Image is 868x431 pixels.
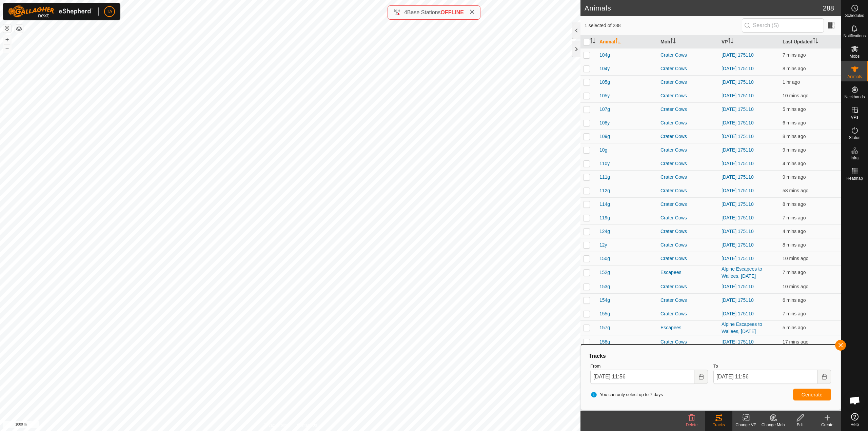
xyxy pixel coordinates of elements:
[722,79,754,85] a: [DATE] 175110
[742,18,824,33] input: Search (S)
[441,9,464,15] span: OFFLINE
[802,392,823,397] span: Generate
[599,241,607,249] span: 12y
[660,119,716,126] div: Crater Cows
[590,363,708,370] label: From
[783,134,806,139] span: 28 Aug 2025, 11:48 am
[722,66,754,71] a: [DATE] 175110
[793,389,831,400] button: Generate
[783,79,800,85] span: 28 Aug 2025, 10:28 am
[8,5,93,18] img: Gallagher Logo
[844,34,866,38] span: Notifications
[844,95,865,99] span: Neckbands
[660,255,716,262] div: Crater Cows
[599,92,610,99] span: 105y
[599,52,610,59] span: 104g
[722,93,754,98] a: [DATE] 175110
[686,423,698,427] span: Delete
[3,36,11,44] button: +
[263,422,289,428] a: Privacy Policy
[783,106,806,112] span: 28 Aug 2025, 11:51 am
[722,242,754,248] a: [DATE] 175110
[813,39,818,44] p-sorticon: Activate to sort
[599,297,610,304] span: 154g
[722,215,754,220] a: [DATE] 175110
[817,370,831,384] button: Choose Date
[845,390,865,411] a: Open chat
[599,338,610,346] span: 158g
[783,325,806,330] span: 28 Aug 2025, 11:51 am
[783,188,808,193] span: 28 Aug 2025, 10:59 am
[599,228,610,235] span: 124g
[722,201,754,207] a: [DATE] 175110
[585,22,742,29] span: 1 selected of 288
[660,65,716,72] div: Crater Cows
[599,174,610,181] span: 111g
[590,39,595,44] p-sorticon: Activate to sort
[670,39,676,44] p-sorticon: Activate to sort
[783,242,806,248] span: 28 Aug 2025, 11:48 am
[599,146,607,154] span: 10g
[660,106,716,113] div: Crater Cows
[722,266,762,279] a: Alpine Escapees to Wallees, [DATE]
[780,35,841,48] th: Last Updated
[599,255,610,262] span: 150g
[783,256,808,261] span: 28 Aug 2025, 11:46 am
[722,339,754,345] a: [DATE] 175110
[783,215,806,220] span: 28 Aug 2025, 11:49 am
[599,160,610,167] span: 110y
[823,3,834,13] span: 288
[3,24,11,33] button: Reset Map
[599,201,610,208] span: 114g
[660,52,716,59] div: Crater Cows
[722,174,754,180] a: [DATE] 175110
[658,35,719,48] th: Mob
[660,283,716,290] div: Crater Cows
[719,35,780,48] th: VP
[722,229,754,234] a: [DATE] 175110
[599,106,610,113] span: 107g
[660,338,716,346] div: Crater Cows
[722,188,754,193] a: [DATE] 175110
[722,120,754,125] a: [DATE] 175110
[660,324,716,331] div: Escapees
[846,176,863,180] span: Heatmap
[588,352,834,360] div: Tracks
[850,423,859,427] span: Help
[732,422,759,428] div: Change VP
[787,422,814,428] div: Edit
[722,134,754,139] a: [DATE] 175110
[783,270,806,275] span: 28 Aug 2025, 11:50 am
[615,39,621,44] p-sorticon: Activate to sort
[660,310,716,317] div: Crater Cows
[783,201,806,207] span: 28 Aug 2025, 11:49 am
[599,119,610,126] span: 108y
[694,370,708,384] button: Choose Date
[597,35,658,48] th: Animal
[722,147,754,153] a: [DATE] 175110
[783,297,806,303] span: 28 Aug 2025, 11:51 am
[660,187,716,194] div: Crater Cows
[660,146,716,154] div: Crater Cows
[722,297,754,303] a: [DATE] 175110
[783,284,808,289] span: 28 Aug 2025, 11:46 am
[722,106,754,112] a: [DATE] 175110
[660,269,716,276] div: Escapees
[705,422,732,428] div: Tracks
[660,201,716,208] div: Crater Cows
[297,422,317,428] a: Contact Us
[783,66,806,71] span: 28 Aug 2025, 11:48 am
[599,65,610,72] span: 104y
[847,75,862,79] span: Animals
[722,284,754,289] a: [DATE] 175110
[3,44,11,53] button: –
[599,324,610,331] span: 157g
[15,25,23,33] button: Map Layers
[660,228,716,235] div: Crater Cows
[783,339,808,345] span: 28 Aug 2025, 11:39 am
[783,311,806,316] span: 28 Aug 2025, 11:49 am
[660,241,716,249] div: Crater Cows
[407,9,441,15] span: Base Stations
[849,136,860,140] span: Status
[722,321,762,334] a: Alpine Escapees to Wallees, [DATE]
